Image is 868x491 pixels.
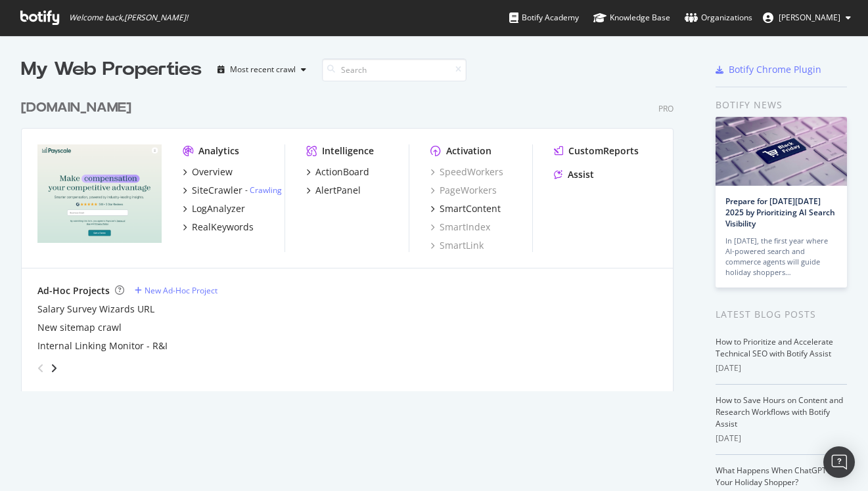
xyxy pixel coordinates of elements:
div: angle-left [32,358,49,379]
a: AlertPanel [306,184,361,197]
div: In [DATE], the first year where AI-powered search and commerce agents will guide holiday shoppers… [725,236,837,278]
a: PageWorkers [430,184,497,197]
a: Overview [183,165,233,179]
a: Botify Chrome Plugin [716,63,821,76]
div: SiteCrawler [192,184,242,197]
img: payscale.com [37,144,162,244]
div: Pro [658,103,674,114]
a: SmartIndex [430,221,490,234]
div: Ad-Hoc Projects [37,284,110,297]
div: [DOMAIN_NAME] [21,98,131,117]
div: Analytics [198,144,239,158]
div: Botify Chrome Plugin [729,63,821,76]
a: LogAnalyzer [183,202,245,215]
div: Assist [568,168,594,181]
div: New Ad-Hoc Project [145,285,217,296]
a: Crawling [250,184,282,196]
a: Salary Survey Wizards URL [37,303,154,316]
div: LogAnalyzer [192,202,245,215]
div: Botify news [716,98,847,112]
div: CustomReports [568,144,639,158]
button: Most recent crawl [212,59,311,80]
div: Overview [192,165,233,179]
span: Welcome back, [PERSON_NAME] ! [69,12,188,23]
span: Jimmy Lange [779,12,840,23]
div: Botify Academy [509,11,579,24]
div: [DATE] [716,433,847,444]
a: SiteCrawler- Crawling [183,184,282,197]
div: angle-right [49,362,58,375]
button: [PERSON_NAME] [752,7,861,28]
div: Organizations [685,11,752,24]
input: Search [322,58,467,81]
a: SmartLink [430,239,484,252]
a: [DOMAIN_NAME] [21,98,137,117]
a: What Happens When ChatGPT Is Your Holiday Shopper? [716,465,834,488]
div: Most recent crawl [230,66,296,74]
div: ActionBoard [315,165,369,179]
div: Intelligence [322,144,374,158]
div: Activation [446,144,491,158]
div: AlertPanel [315,184,361,197]
a: New Ad-Hoc Project [135,285,217,296]
a: How to Prioritize and Accelerate Technical SEO with Botify Assist [716,336,833,359]
a: CustomReports [554,144,639,158]
a: SmartContent [430,202,501,215]
a: New sitemap crawl [37,321,122,334]
div: My Web Properties [21,56,202,83]
a: RealKeywords [183,221,254,234]
a: How to Save Hours on Content and Research Workflows with Botify Assist [716,395,843,429]
div: grid [21,83,684,391]
div: [DATE] [716,362,847,374]
a: ActionBoard [306,165,369,179]
a: SpeedWorkers [430,165,503,179]
div: SmartContent [440,202,501,215]
div: Open Intercom Messenger [823,446,855,478]
div: - [245,184,282,196]
img: Prepare for Black Friday 2025 by Prioritizing AI Search Visibility [716,117,847,186]
div: RealKeywords [192,221,254,234]
div: Latest Blog Posts [716,307,847,322]
a: Internal Linking Monitor - R&I [37,339,168,352]
div: Knowledge Base [593,11,670,24]
a: Assist [554,168,594,181]
a: Prepare for [DATE][DATE] 2025 by Prioritizing AI Search Visibility [725,196,835,229]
